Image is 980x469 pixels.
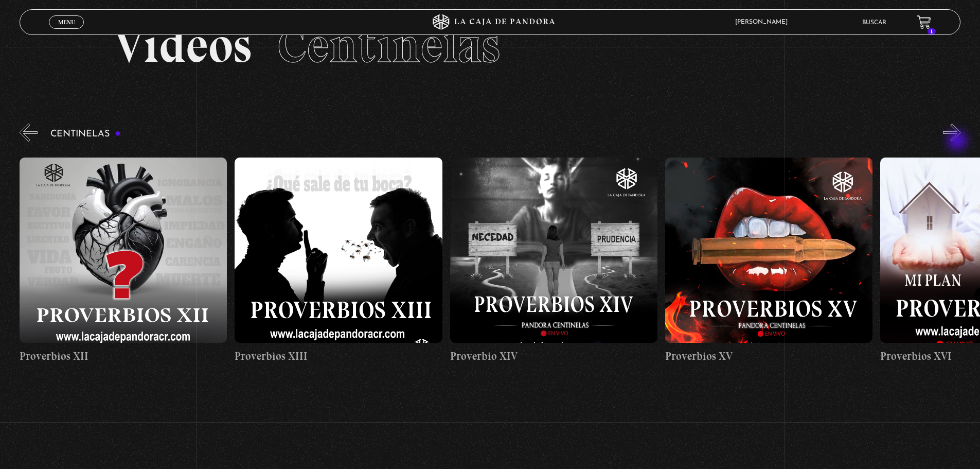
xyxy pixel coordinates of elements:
h3: Centinelas [50,129,121,139]
span: Menu [58,19,75,25]
h4: Proverbios XII [20,348,227,364]
span: [PERSON_NAME] [730,19,798,25]
span: 1 [928,28,936,34]
h4: Proverbios XV [665,348,872,364]
a: Proverbio XIV [450,149,657,372]
h2: Videos [114,21,866,70]
a: Proverbios XII [20,149,227,372]
h4: Proverbio XIV [450,348,657,364]
span: Centinelas [277,16,500,75]
span: Cerrar [55,28,79,35]
a: Proverbios XV [665,149,872,372]
a: Buscar [862,20,886,26]
button: Next [943,124,961,142]
button: Previous [20,124,38,142]
a: Proverbios XIII [235,149,442,372]
a: 1 [917,15,931,29]
h4: Proverbios XIII [235,348,442,364]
